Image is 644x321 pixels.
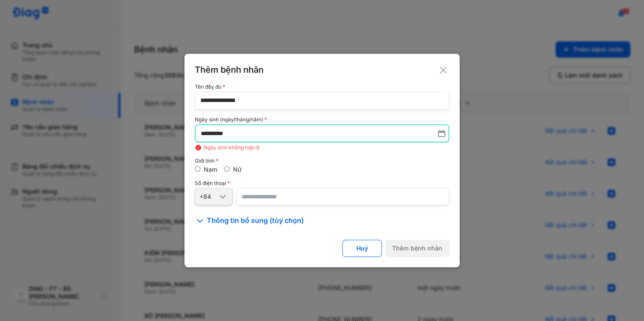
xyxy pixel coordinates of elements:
div: Ngày sinh không hợp lệ [195,144,449,151]
div: Ngày sinh (ngày/tháng/năm) [195,117,449,123]
span: Thông tin bổ sung (tùy chọn) [207,216,304,226]
div: Giới tính [195,158,449,164]
div: Thêm bệnh nhân [392,244,442,252]
div: Thêm bệnh nhân [195,64,449,75]
label: Nữ [233,166,242,173]
label: Nam [204,166,217,173]
div: +84 [199,193,218,201]
div: Số điện thoại [195,180,449,186]
button: Thêm bệnh nhân [385,240,449,257]
button: Huỷ [342,240,382,257]
div: Tên đầy đủ [195,84,449,90]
